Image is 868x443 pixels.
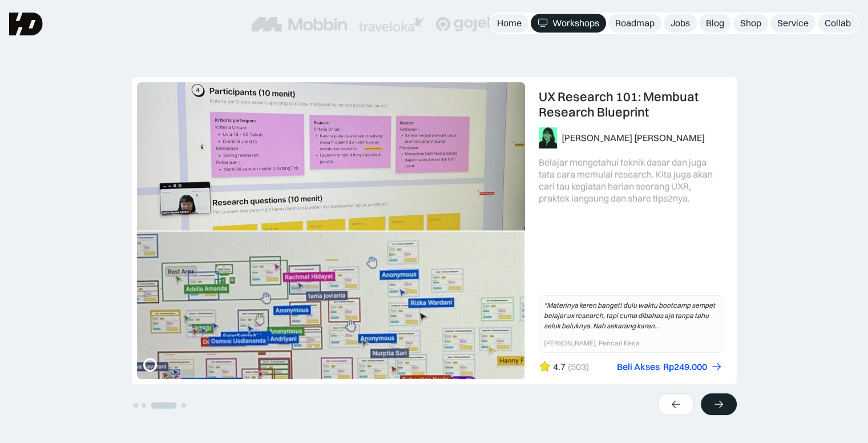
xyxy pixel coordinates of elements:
[825,17,851,29] div: Collab
[818,14,858,33] a: Collab
[664,14,697,33] a: Jobs
[568,361,589,373] div: (503)
[770,14,815,33] a: Service
[733,14,768,33] a: Shop
[552,17,599,29] div: Workshops
[671,17,690,29] div: Jobs
[663,361,707,373] div: Rp249.000
[699,14,731,33] a: Blog
[615,17,655,29] div: Roadmap
[181,403,186,408] button: Go to slide 4
[740,17,761,29] div: Shop
[617,361,722,373] a: Beli AksesRp249.000
[617,361,660,373] div: Beli Akses
[706,17,724,29] div: Blog
[490,14,528,33] a: Home
[134,403,138,408] button: Go to slide 1
[132,400,188,409] ul: Select a slide to show
[151,402,176,409] button: Go to slide 3
[553,361,566,373] div: 4.7
[608,14,661,33] a: Roadmap
[531,14,606,33] a: Workshops
[777,17,809,29] div: Service
[497,17,522,29] div: Home
[142,403,146,408] button: Go to slide 2
[132,77,737,384] div: 3 of 4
